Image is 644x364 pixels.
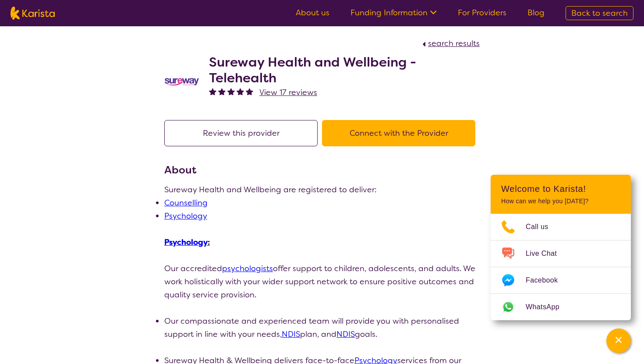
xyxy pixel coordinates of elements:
[164,77,199,86] img: vgwqq8bzw4bddvbx0uac.png
[526,300,570,314] span: WhatsApp
[336,329,355,339] a: NDIS
[526,274,568,287] span: Facebook
[164,128,322,138] a: Review this provider
[458,7,506,18] a: For Providers
[527,7,545,18] a: Blog
[566,6,633,20] a: Back to search
[259,87,317,98] span: View 17 reviews
[164,237,208,247] a: Psychology
[164,120,318,146] button: Review this provider
[11,7,55,20] img: Karista logo
[222,263,273,274] a: psychologists
[218,88,226,95] img: fullstar
[322,120,475,146] button: Connect with the Provider
[428,38,480,49] span: search results
[246,88,253,95] img: fullstar
[164,183,480,196] p: Sureway Health and Wellbeing are registered to deliver:
[237,88,244,95] img: fullstar
[164,211,207,221] a: Psychology
[209,54,480,86] h2: Sureway Health and Wellbeing - Telehealth
[606,329,631,353] button: Channel Menu
[164,315,480,341] li: Our compassionate and experienced team will provide you with personalised support in line with yo...
[350,7,437,18] a: Funding Information
[164,237,210,247] u: :
[259,86,317,99] a: View 17 reviews
[227,88,235,95] img: fullstar
[571,8,628,18] span: Back to search
[420,38,480,49] a: search results
[164,198,208,208] a: Counselling
[491,214,631,320] ul: Choose channel
[501,184,620,194] h2: Welcome to Karista!
[209,88,216,95] img: fullstar
[296,7,329,18] a: About us
[164,162,480,178] h3: About
[526,247,567,260] span: Live Chat
[491,294,631,320] a: Web link opens in a new tab.
[501,198,620,205] p: How can we help you [DATE]?
[282,329,300,339] a: NDIS
[491,175,631,320] div: Channel Menu
[322,128,480,138] a: Connect with the Provider
[526,220,559,233] span: Call us
[164,262,480,301] p: Our accredited offer support to children, adolescents, and adults. We work holistically with your...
